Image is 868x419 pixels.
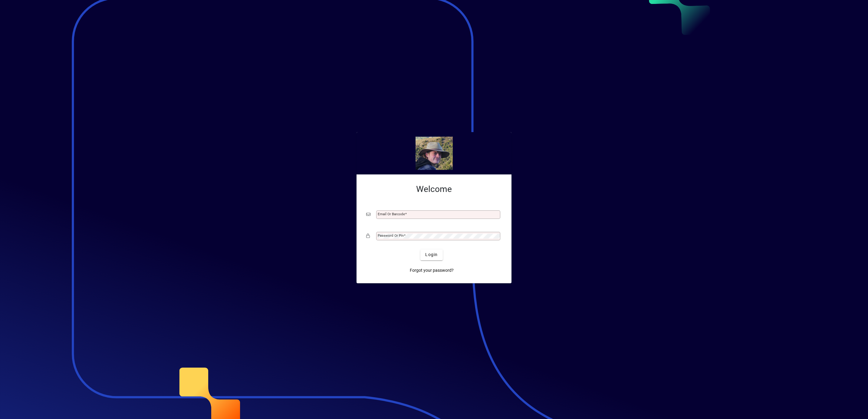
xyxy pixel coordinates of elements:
[425,252,438,258] span: Login
[420,249,442,260] button: Login
[410,267,454,274] span: Forgot your password?
[366,184,502,194] h2: Welcome
[378,233,404,238] mat-label: Password or Pin
[407,265,456,276] a: Forgot your password?
[378,212,405,216] mat-label: Email or Barcode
